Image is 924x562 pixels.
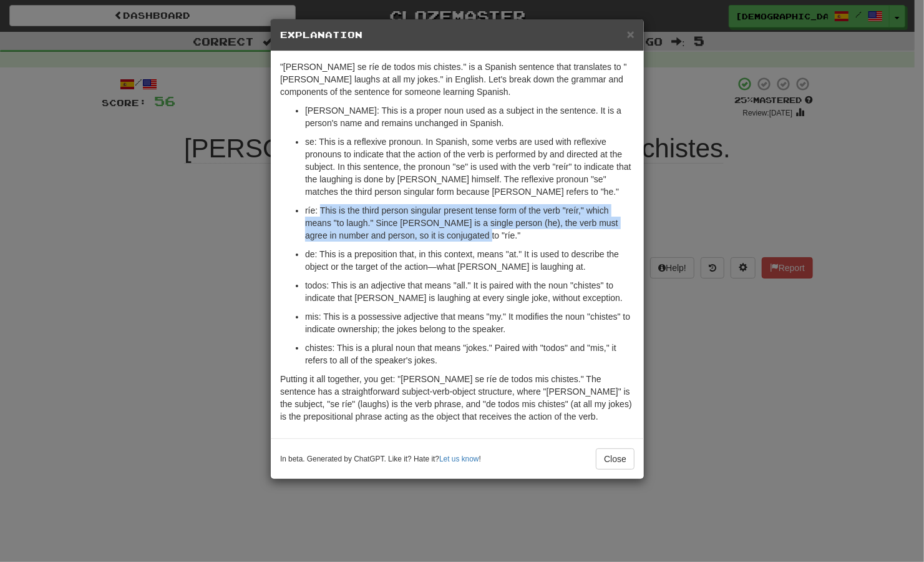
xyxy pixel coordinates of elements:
h5: Explanation [280,29,635,41]
p: se: This is a reflexive pronoun. In Spanish, some verbs are used with reflexive pronouns to indic... [305,136,635,198]
p: ríe: This is the third person singular present tense form of the verb "reír," which means "to lau... [305,204,635,242]
p: todos: This is an adjective that means "all." It is paired with the noun "chistes" to indicate th... [305,279,635,304]
span: × [627,27,635,41]
a: Let us know [439,455,479,463]
p: mis: This is a possessive adjective that means "my." It modifies the noun "chistes" to indicate o... [305,310,635,335]
p: chistes: This is a plural noun that means "jokes." Paired with "todos" and "mis," it refers to al... [305,342,635,367]
button: Close [596,448,635,470]
p: Putting it all together, you get: "[PERSON_NAME] se ríe de todos mis chistes." The sentence has a... [280,373,635,423]
p: [PERSON_NAME]: This is a proper noun used as a subject in the sentence. It is a person's name and... [305,104,635,129]
small: In beta. Generated by ChatGPT. Like it? Hate it? ! [280,454,481,465]
button: Close [627,27,635,41]
p: "[PERSON_NAME] se ríe de todos mis chistes." is a Spanish sentence that translates to "[PERSON_NA... [280,61,635,98]
p: de: This is a preposition that, in this context, means "at." It is used to describe the object or... [305,248,635,273]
